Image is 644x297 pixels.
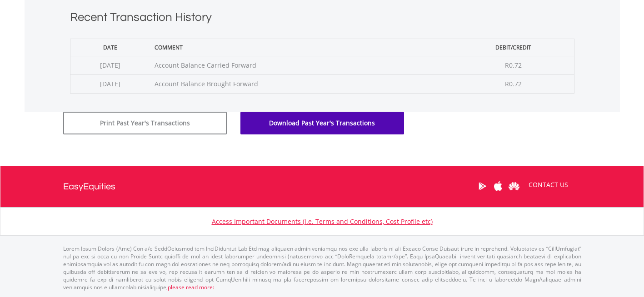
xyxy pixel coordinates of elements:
[70,74,150,93] td: [DATE]
[150,39,453,56] th: Comment
[505,79,522,88] span: R0.72
[453,39,574,56] th: Debit/Credit
[474,172,490,200] a: Google Play
[240,112,404,134] button: Download Past Year's Transactions
[168,283,214,291] a: please read more:
[70,9,574,30] h1: Recent Transaction History
[212,217,433,226] a: Access Important Documents (i.e. Terms and Conditions, Cost Profile etc)
[505,61,522,69] span: R0.72
[490,172,506,200] a: Apple
[63,112,227,134] button: Print Past Year's Transactions
[70,39,150,56] th: Date
[70,56,150,74] td: [DATE]
[63,245,581,292] p: Lorem Ipsum Dolors (Ame) Con a/e SeddOeiusmod tem InciDiduntut Lab Etd mag aliquaen admin veniamq...
[506,172,522,200] a: Huawei
[522,172,574,198] a: CONTACT US
[150,56,453,74] td: Account Balance Carried Forward
[63,166,115,207] a: EasyEquities
[150,74,453,93] td: Account Balance Brought Forward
